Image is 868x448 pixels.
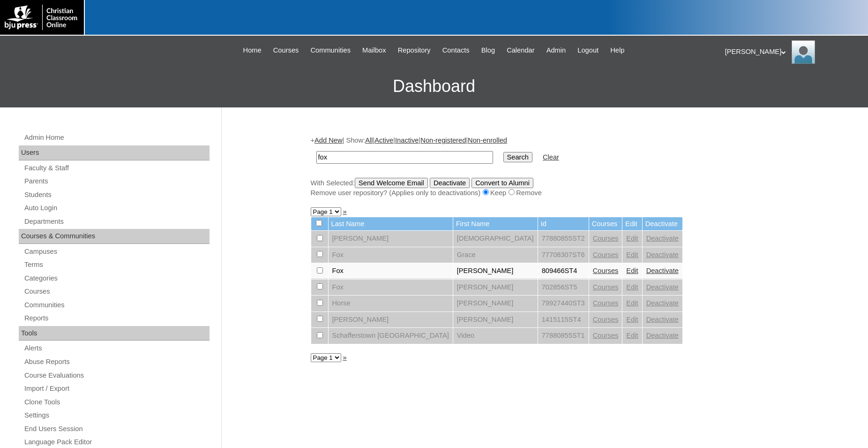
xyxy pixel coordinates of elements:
[239,45,266,56] a: Home
[23,436,210,448] a: Language Pack Editor
[273,45,299,56] span: Courses
[23,410,210,421] a: Settings
[453,247,538,263] td: Grace
[646,316,679,323] a: Deactivate
[538,296,589,311] td: 79927440ST3
[243,45,262,56] span: Home
[393,45,435,56] a: Repository
[646,332,679,339] a: Deactivate
[453,231,538,247] td: [DEMOGRAPHIC_DATA]
[19,229,210,244] div: Courses & Communities
[626,299,638,307] a: Edit
[343,354,347,361] a: »
[593,267,619,274] a: Courses
[362,45,386,56] span: Mailbox
[626,235,638,242] a: Edit
[365,137,373,144] a: All
[23,383,210,395] a: Import / Export
[593,251,619,258] a: Courses
[543,153,559,161] a: Clear
[471,178,533,188] input: Convert to Alumni
[329,328,453,344] td: Schafferstown [GEOGRAPHIC_DATA]
[538,217,589,231] td: Id
[593,316,619,323] a: Courses
[329,312,453,328] td: [PERSON_NAME]
[329,231,453,247] td: [PERSON_NAME]
[329,296,453,311] td: Horse
[626,267,638,274] a: Edit
[23,175,210,187] a: Parents
[589,217,622,231] td: Courses
[329,217,453,231] td: Last Name
[23,273,210,284] a: Categories
[374,137,393,144] a: Active
[430,178,470,188] input: Deactivate
[23,259,210,271] a: Terms
[23,370,210,381] a: Course Evaluations
[626,332,638,339] a: Edit
[593,332,619,339] a: Courses
[453,296,538,311] td: [PERSON_NAME]
[23,299,210,311] a: Communities
[23,396,210,408] a: Clone Tools
[343,208,347,215] a: »
[23,246,210,258] a: Campuses
[453,263,538,279] td: [PERSON_NAME]
[311,136,775,197] div: + | Show: | | | |
[546,45,566,56] span: Admin
[593,235,619,242] a: Courses
[23,312,210,324] a: Reports
[23,132,210,144] a: Admin Home
[453,217,538,231] td: First Name
[311,188,775,198] div: Remove user repository? (Applies only to deactivations) Keep Remove
[420,137,466,144] a: Non-registered
[453,328,538,344] td: Video
[507,45,534,56] span: Calendar
[468,137,507,144] a: Non-enrolled
[646,283,679,291] a: Deactivate
[792,40,815,64] img: Jonelle Rodriguez
[538,231,589,247] td: 77880855ST2
[329,280,453,296] td: Fox
[453,312,538,328] td: [PERSON_NAME]
[626,283,638,291] a: Edit
[538,312,589,328] td: 1415115ST4
[5,5,79,30] img: logo-white.png
[643,217,682,231] td: Deactivate
[646,267,679,274] a: Deactivate
[329,263,453,279] td: Fox
[5,65,863,107] h3: Dashboard
[310,45,351,56] span: Communities
[593,283,619,291] a: Courses
[438,45,474,56] a: Contacts
[626,316,638,323] a: Edit
[646,251,679,258] a: Deactivate
[329,247,453,263] td: Fox
[622,217,642,231] td: Edit
[477,45,500,56] a: Blog
[23,162,210,174] a: Faculty & Staff
[306,45,355,56] a: Communities
[503,152,532,162] input: Search
[398,45,431,56] span: Repository
[502,45,539,56] a: Calendar
[606,45,629,56] a: Help
[311,178,775,198] div: With Selected:
[453,280,538,296] td: [PERSON_NAME]
[316,151,493,164] input: Search
[355,178,428,188] input: Send Welcome Email
[626,251,638,258] a: Edit
[538,280,589,296] td: 702856ST5
[358,45,391,56] a: Mailbox
[610,45,624,56] span: Help
[442,45,470,56] span: Contacts
[577,45,599,56] span: Logout
[646,235,679,242] a: Deactivate
[646,299,679,307] a: Deactivate
[314,137,342,144] a: Add New
[23,356,210,368] a: Abuse Reports
[23,342,210,354] a: Alerts
[23,202,210,214] a: Auto Login
[725,40,859,64] div: [PERSON_NAME]
[23,189,210,201] a: Students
